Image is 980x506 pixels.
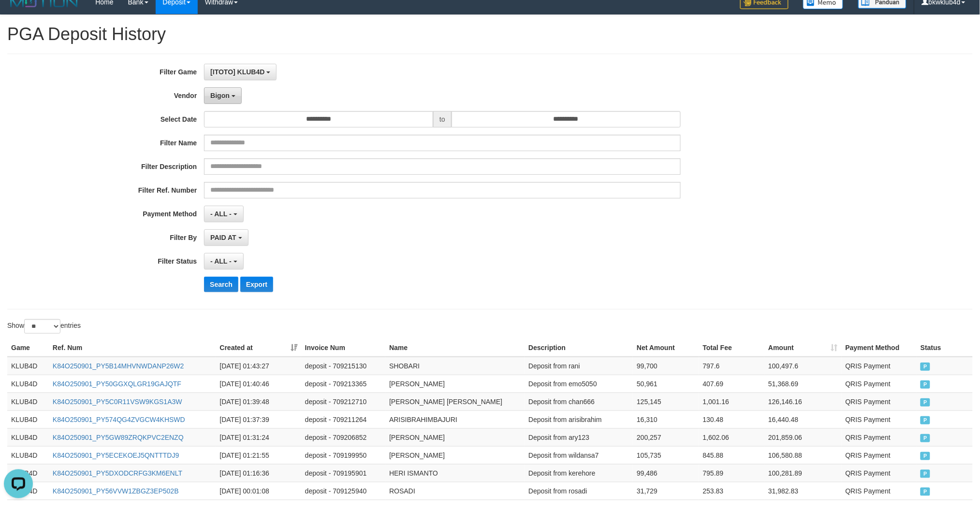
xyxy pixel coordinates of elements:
[917,339,973,357] th: Status
[921,434,930,442] span: PAID
[204,87,242,104] button: Bigon
[210,234,236,241] span: PAID AT
[216,410,301,428] td: [DATE] 01:37:39
[842,375,917,393] td: QRIS Payment
[216,446,301,464] td: [DATE] 01:21:55
[24,319,60,334] select: Showentries
[7,393,49,410] td: KLUB4D
[764,339,842,357] th: Amount: activate to sort column ascending
[53,362,184,370] a: K84O250901_PY5B14MHVNWDANP26W2
[525,464,633,482] td: Deposit from kerehore
[699,393,765,410] td: 1,001.16
[633,428,699,446] td: 200,257
[764,410,842,428] td: 16,440.48
[699,375,765,393] td: 407.69
[216,482,301,500] td: [DATE] 00:01:08
[699,428,765,446] td: 1,602.06
[525,375,633,393] td: Deposit from emo5050
[842,464,917,482] td: QRIS Payment
[53,416,185,423] a: K84O250901_PY574QG4ZVGCW4KHSWD
[699,482,765,500] td: 253.83
[7,357,49,375] td: KLUB4D
[921,470,930,478] span: PAID
[216,357,301,375] td: [DATE] 01:43:27
[385,410,525,428] td: ARISIBRAHIMBAJURI
[216,428,301,446] td: [DATE] 01:31:24
[204,229,248,246] button: PAID AT
[301,339,385,357] th: Invoice Num
[633,464,699,482] td: 99,486
[699,464,765,482] td: 795.89
[842,482,917,500] td: QRIS Payment
[216,375,301,393] td: [DATE] 01:40:46
[633,446,699,464] td: 105,735
[216,339,301,357] th: Created at: activate to sort column ascending
[53,469,182,477] a: K84O250901_PY5DXODCRFG3KM6ENLT
[204,277,238,292] button: Search
[53,398,182,406] a: K84O250901_PY5C0R11VSW9KGS1A3W
[7,446,49,464] td: KLUB4D
[385,393,525,410] td: [PERSON_NAME] [PERSON_NAME]
[7,464,49,482] td: KLUB4D
[7,339,49,357] th: Game
[204,206,243,222] button: - ALL -
[842,339,917,357] th: Payment Method
[7,375,49,393] td: KLUB4D
[764,393,842,410] td: 126,146.16
[7,25,973,44] h1: PGA Deposit History
[53,451,179,459] a: K84O250901_PY5ECEKOEJ5QNTTTDJ9
[525,393,633,410] td: Deposit from chan666
[699,446,765,464] td: 845.88
[301,428,385,446] td: deposit - 709206852
[633,410,699,428] td: 16,310
[921,380,930,389] span: PAID
[204,64,277,80] button: [ITOTO] KLUB4D
[764,357,842,375] td: 100,497.6
[385,428,525,446] td: [PERSON_NAME]
[633,393,699,410] td: 125,145
[210,257,232,265] span: - ALL -
[764,464,842,482] td: 100,281.89
[4,4,33,33] button: Open LiveChat chat widget
[385,482,525,500] td: ROSADI
[842,428,917,446] td: QRIS Payment
[301,375,385,393] td: deposit - 709213365
[525,446,633,464] td: Deposit from wildansa7
[525,339,633,357] th: Description
[385,446,525,464] td: [PERSON_NAME]
[216,464,301,482] td: [DATE] 01:16:36
[7,319,81,334] label: Show entries
[699,339,765,357] th: Total Fee
[385,464,525,482] td: HERI ISMANTO
[842,446,917,464] td: QRIS Payment
[301,357,385,375] td: deposit - 709215130
[525,428,633,446] td: Deposit from ary123
[842,410,917,428] td: QRIS Payment
[633,357,699,375] td: 99,700
[921,452,930,460] span: PAID
[764,482,842,500] td: 31,982.83
[240,277,273,292] button: Export
[53,380,181,388] a: K84O250901_PY50GGXQLGR19GAJQTF
[385,339,525,357] th: Name
[53,487,179,495] a: K84O250901_PY56VVW1ZBGZ3EP502B
[301,464,385,482] td: deposit - 709195901
[525,410,633,428] td: Deposit from arisibrahim
[764,375,842,393] td: 51,368.69
[633,482,699,500] td: 31,729
[204,253,243,269] button: - ALL -
[842,357,917,375] td: QRIS Payment
[7,428,49,446] td: KLUB4D
[525,357,633,375] td: Deposit from rani
[49,339,216,357] th: Ref. Num
[210,210,232,218] span: - ALL -
[7,410,49,428] td: KLUB4D
[921,398,930,407] span: PAID
[301,446,385,464] td: deposit - 709199950
[921,488,930,496] span: PAID
[53,434,184,441] a: K84O250901_PY5GW89ZRQKPVC2ENZQ
[433,111,452,127] span: to
[699,357,765,375] td: 797.6
[301,482,385,500] td: deposit - 709125940
[525,482,633,500] td: Deposit from rosadi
